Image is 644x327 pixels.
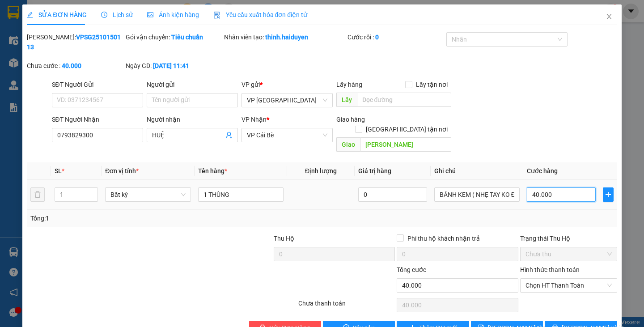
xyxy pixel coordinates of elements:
span: edit [27,12,33,18]
span: Lấy hàng [336,81,362,88]
b: [DATE] 11:41 [153,62,189,69]
span: Chưa thu [525,247,612,261]
button: delete [30,187,45,202]
span: Ảnh kiện hàng [147,11,199,18]
b: 40.000 [62,62,81,69]
span: Bất kỳ [110,188,185,201]
span: close [606,13,613,20]
b: thinh.haiduyen [265,34,308,41]
b: Tiêu chuẩn [171,34,203,41]
div: Tổng: 1 [30,213,249,223]
button: plus [603,187,614,202]
div: Cước rồi : [347,32,445,42]
div: Chưa thanh toán [297,298,396,314]
span: user-add [225,132,233,139]
span: VP Nhận [241,116,267,123]
div: [PERSON_NAME]: [27,32,124,52]
span: VP Cái Bè [247,128,327,142]
span: Định lượng [305,167,337,174]
button: Close [597,4,622,30]
span: Phí thu hộ khách nhận trả [404,234,483,243]
span: [GEOGRAPHIC_DATA] tận nơi [362,124,451,134]
span: picture [147,12,153,18]
span: Giao [336,137,360,152]
span: Thu Hộ [274,235,294,242]
span: Giao hàng [336,116,365,123]
label: Hình thức thanh toán [520,266,580,273]
div: Gói vận chuyển: [126,32,223,42]
th: Ghi chú [431,162,523,180]
div: VP gửi [241,80,333,89]
span: SỬA ĐƠN HÀNG [27,11,86,18]
input: Ghi Chú [434,187,520,202]
span: Lấy [336,93,357,107]
div: Nhân viên tạo: [224,32,346,42]
span: clock-circle [101,12,107,18]
input: Dọc đường [360,137,451,152]
div: SĐT Người Gửi [52,80,143,89]
span: Lấy tận nơi [412,80,451,89]
div: Người gửi [147,80,238,89]
span: Đơn vị tính [105,167,139,174]
span: Lịch sử [101,11,133,18]
input: Dọc đường [357,93,451,107]
b: 0 [375,34,379,41]
span: SL [55,167,62,174]
div: Trạng thái Thu Hộ [520,234,617,243]
div: Chưa cước : [27,61,124,71]
span: Yêu cầu xuất hóa đơn điện tử [213,11,308,18]
div: Người nhận [147,115,238,124]
span: Cước hàng [527,167,558,174]
span: Tổng cước [397,266,426,273]
input: VD: Bàn, Ghế [198,187,284,202]
span: plus [603,191,613,198]
div: Ngày GD: [126,61,223,71]
span: Chọn HT Thanh Toán [525,279,612,292]
div: SĐT Người Nhận [52,115,143,124]
span: Tên hàng [198,167,227,174]
img: icon [213,12,220,19]
span: Giá trị hàng [358,167,391,174]
span: VP Sài Gòn [247,93,327,107]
